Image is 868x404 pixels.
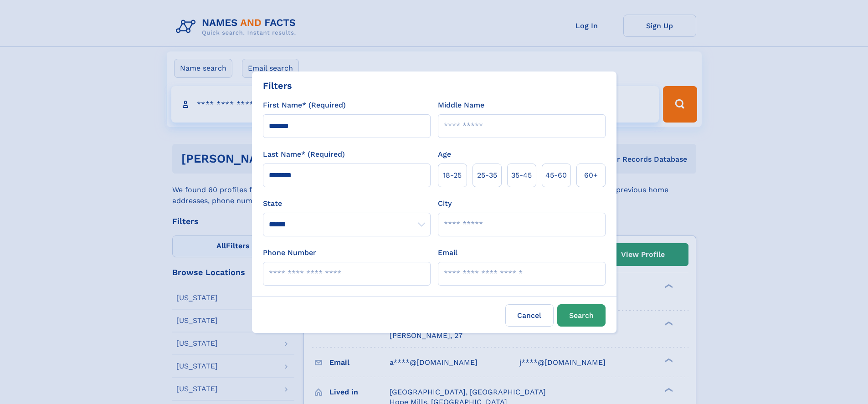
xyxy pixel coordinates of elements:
[263,79,292,92] div: Filters
[438,198,452,209] label: City
[438,149,451,160] label: Age
[263,100,346,111] label: First Name* (Required)
[443,170,462,181] span: 18‑25
[505,304,554,327] label: Cancel
[477,170,497,181] span: 25‑35
[545,170,567,181] span: 45‑60
[263,198,431,209] label: State
[263,149,345,160] label: Last Name* (Required)
[557,304,606,327] button: Search
[511,170,532,181] span: 35‑45
[438,100,484,111] label: Middle Name
[263,247,316,258] label: Phone Number
[438,247,457,258] label: Email
[584,170,598,181] span: 60+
